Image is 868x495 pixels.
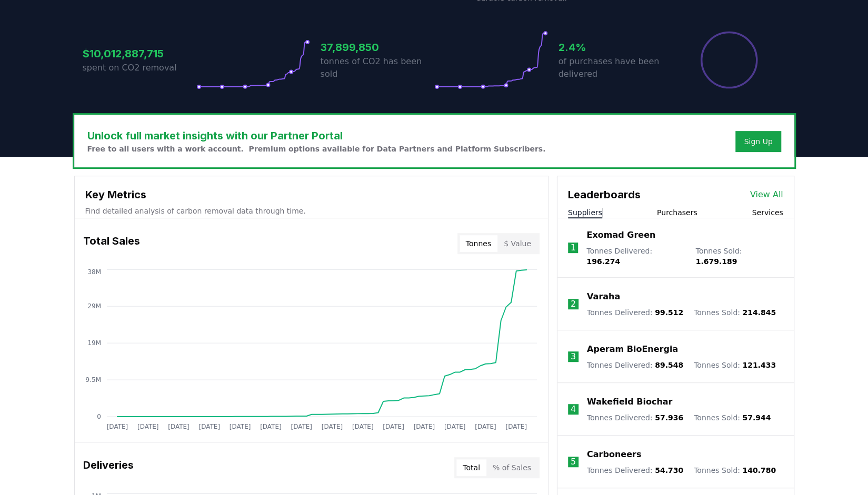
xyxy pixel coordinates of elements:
[85,187,537,203] h3: Key Metrics
[571,456,576,468] p: 5
[291,422,312,430] tspan: [DATE]
[586,229,655,241] a: Exomad Green
[106,422,128,430] tspan: [DATE]
[587,307,683,318] p: Tonnes Delivered :
[87,268,101,275] tspan: 38M
[742,413,771,422] span: 57.944
[744,136,772,147] a: Sign Up
[655,308,683,317] span: 99.512
[735,131,781,152] button: Sign Up
[695,257,737,266] span: 1.679.189
[198,422,220,430] tspan: [DATE]
[587,396,672,408] a: Wakefield Biochar
[571,298,576,310] p: 2
[83,233,140,254] h3: Total Sales
[456,459,486,476] button: Total
[655,413,683,422] span: 57.936
[83,62,196,74] p: spent on CO2 removal
[587,290,620,303] a: Varaha
[83,457,134,478] h3: Deliveries
[97,413,101,420] tspan: 0
[571,403,576,416] p: 4
[587,360,683,370] p: Tonnes Delivered :
[700,31,759,89] div: Percentage of sales delivered
[83,46,196,62] h3: $10,012,887,715
[587,412,683,423] p: Tonnes Delivered :
[497,235,537,252] button: $ Value
[137,422,158,430] tspan: [DATE]
[505,422,527,430] tspan: [DATE]
[694,307,776,318] p: Tonnes Sold :
[586,257,620,266] span: 196.274
[321,422,343,430] tspan: [DATE]
[694,412,771,423] p: Tonnes Sold :
[87,128,546,144] h3: Unlock full market insights with our Partner Portal
[571,350,576,363] p: 3
[587,448,641,461] a: Carboneers
[413,422,435,430] tspan: [DATE]
[570,241,575,254] p: 1
[742,361,776,369] span: 121.433
[587,465,683,476] p: Tonnes Delivered :
[558,55,672,80] p: of purchases have been delivered
[694,360,776,370] p: Tonnes Sold :
[587,343,678,356] a: Aperam BioEnergia
[655,361,683,369] span: 89.548
[383,422,404,430] tspan: [DATE]
[742,466,776,474] span: 140.780
[568,207,602,218] button: Suppliers
[568,187,641,203] h3: Leaderboards
[85,376,101,383] tspan: 9.5M
[321,39,434,55] h3: 37,899,850
[655,466,683,474] span: 54.730
[321,55,434,80] p: tonnes of CO2 has been sold
[695,246,783,267] p: Tonnes Sold :
[752,207,783,218] button: Services
[742,308,776,317] span: 214.845
[558,39,672,55] h3: 2.4%
[168,422,189,430] tspan: [DATE]
[352,422,374,430] tspan: [DATE]
[87,302,101,310] tspan: 29M
[87,144,546,154] p: Free to all users with a work account. Premium options available for Data Partners and Platform S...
[750,188,783,201] a: View All
[657,207,697,218] button: Purchasers
[85,206,537,216] p: Find detailed analysis of carbon removal data through time.
[444,422,466,430] tspan: [DATE]
[486,459,537,476] button: % of Sales
[586,246,685,267] p: Tonnes Delivered :
[694,465,776,476] p: Tonnes Sold :
[260,422,282,430] tspan: [DATE]
[475,422,496,430] tspan: [DATE]
[229,422,251,430] tspan: [DATE]
[87,339,101,347] tspan: 19M
[460,235,497,252] button: Tonnes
